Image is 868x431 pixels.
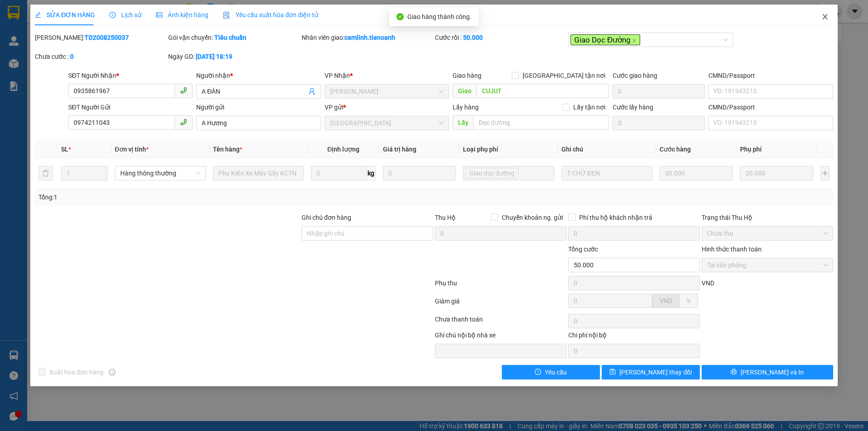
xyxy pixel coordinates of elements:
img: icon [223,12,230,19]
div: VP gửi [325,102,449,112]
span: kg [367,166,376,180]
span: Lấy [453,115,473,130]
label: Hình thức thanh toán [702,246,762,253]
span: Yêu cầu xuất hóa đơn điện tử [223,11,318,19]
th: Loại phụ phí [459,141,557,158]
button: Close [812,5,838,30]
span: Phụ phí [740,146,762,153]
div: Nhân viên giao: [302,33,433,43]
span: edit [35,12,41,18]
span: close [821,13,829,20]
input: Cước giao hàng [613,84,705,99]
span: Giao dọc đường [465,168,519,179]
div: CMND/Passport [708,102,833,112]
div: Người gửi [196,102,321,112]
b: Tiêu chuẩn [214,34,246,41]
button: printer[PERSON_NAME] và In [702,365,833,379]
span: save [609,369,616,376]
span: user-add [308,88,316,95]
span: Lấy tận nơi [570,102,609,112]
div: Chưa thanh toán [434,314,567,330]
span: VND [702,279,714,287]
span: Giao dọc đường [469,168,514,178]
button: plus [821,166,830,180]
span: clock-circle [109,12,116,18]
span: Định lượng [327,146,359,153]
span: printer [731,369,737,376]
input: Cước lấy hàng [613,116,705,130]
input: 0 [660,166,733,180]
div: Ngày GD: [168,52,300,62]
div: Chưa cước : [35,52,166,62]
span: picture [156,12,162,18]
div: Gói vận chuyển: [168,33,300,43]
th: Ghi chú [558,141,656,158]
span: Tổng cước [568,246,598,253]
button: delete [38,166,53,180]
div: CMND/Passport [708,71,833,81]
span: SỬA ĐƠN HÀNG [35,11,95,19]
span: info-circle [109,369,115,375]
span: VND [660,297,672,304]
span: close [632,38,637,43]
b: camlinh.tienoanh [344,34,395,41]
div: Người nhận [196,71,321,81]
div: Phụ thu [434,278,567,294]
div: Ghi chú nội bộ nhà xe [435,330,566,344]
span: check-circle [396,13,404,20]
input: Dọc đường [476,84,609,98]
span: Tên hàng [213,146,242,153]
label: Ghi chú đơn hàng [302,214,351,221]
span: Đơn vị tính [115,146,149,153]
b: 0 [70,53,74,60]
button: save[PERSON_NAME] thay đổi [602,365,700,379]
input: 0 [383,166,456,180]
span: Xuất hóa đơn hàng [46,367,107,377]
div: Chi phí nội bộ [568,330,700,344]
span: Giao hàng thành công. [407,13,472,20]
b: TD2008250037 [85,34,129,41]
span: VP Nhận [325,72,350,79]
span: [GEOGRAPHIC_DATA] tận nơi [519,71,609,81]
label: Cước lấy hàng [613,104,653,111]
div: Cước rồi : [435,33,566,43]
span: Giao [453,84,476,98]
span: [PERSON_NAME] và In [741,367,804,377]
span: SL [61,146,68,153]
span: Yêu cầu [545,367,567,377]
span: Phí thu hộ khách nhận trả [576,213,656,223]
label: Cước giao hàng [613,72,657,79]
span: Giao hàng [453,72,481,79]
span: phone [180,118,187,126]
span: Hàng thông thường [120,166,200,180]
span: Tại văn phòng [707,258,828,272]
input: Ghi Chú [561,166,652,180]
span: % [686,297,691,304]
span: exclamation-circle [535,369,541,376]
input: VD: Bàn, Ghế [213,166,304,180]
span: Chuyển khoản ng. gửi [498,213,566,223]
div: SĐT Người Nhận [68,71,193,81]
button: exclamation-circleYêu cầu [502,365,600,379]
span: phone [180,87,187,94]
div: Trạng thái Thu Hộ [702,213,833,223]
div: [PERSON_NAME]: [35,33,166,43]
div: Giảm giá [434,296,567,312]
span: Giao Dọc Đường [571,34,640,45]
span: [PERSON_NAME] thay đổi [619,367,692,377]
input: Dọc đường [473,115,609,130]
b: [DATE] 18:19 [196,53,232,60]
span: Lịch sử [109,11,142,19]
span: Ảnh kiện hàng [156,11,208,19]
b: 50.000 [463,34,483,41]
div: Tổng: 1 [38,192,335,202]
span: Chưa thu [707,227,828,240]
span: Thu Hộ [435,214,456,221]
span: Giá trị hàng [383,146,416,153]
span: Lấy hàng [453,104,479,111]
input: Ghi chú đơn hàng [302,226,433,241]
span: Thủ Đức [330,116,443,130]
span: Cư Kuin [330,85,443,98]
span: Cước hàng [660,146,691,153]
div: SĐT Người Gửi [68,102,193,112]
